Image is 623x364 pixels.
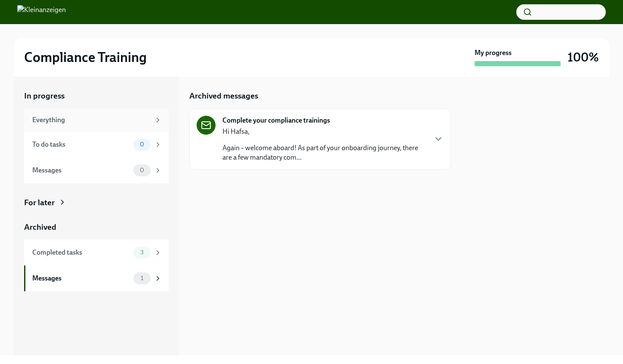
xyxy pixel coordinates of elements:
a: Messages0 [24,157,169,183]
span: 3 [135,249,149,256]
a: In progress [24,90,169,102]
a: To do tasks0 [24,132,169,157]
a: Completed tasks3 [24,240,169,265]
h3: 100% [567,49,599,65]
p: Again – welcome aboard! As part of your onboarding journey, there are a few mandatory com... [222,143,426,162]
a: For later [24,197,169,208]
img: Kleinanzeigen [17,5,66,19]
div: To do tasks [32,140,130,149]
span: 1 [136,275,148,281]
div: Messages [32,166,130,175]
div: Messages [32,274,130,283]
span: 0 [135,167,149,173]
h5: Archived messages [189,90,258,102]
a: Messages1 [24,265,169,291]
div: For later [24,197,55,208]
h2: Compliance Training [24,49,147,66]
a: Everything [24,108,169,132]
div: Completed tasks [32,248,130,257]
strong: My progress [475,48,512,58]
a: Archived [24,222,169,233]
div: Everything [32,115,151,125]
strong: Complete your compliance trainings [222,116,330,125]
p: Hi Hafsa, [222,127,426,136]
span: 0 [135,141,149,148]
